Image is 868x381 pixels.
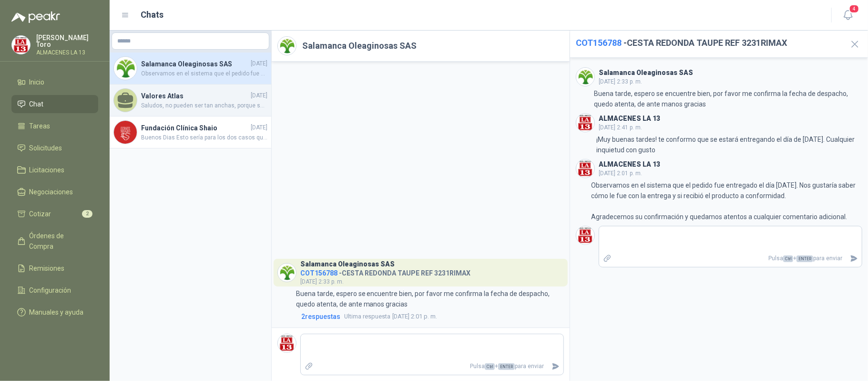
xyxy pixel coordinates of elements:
span: Manuales y ayuda [30,307,84,317]
img: Logo peakr [11,11,60,23]
span: Ultima respuesta [344,312,390,321]
h2: Salamanca Oleaginosas SAS [302,39,417,53]
img: Company Logo [12,36,30,54]
h2: - CESTA REDONDA TAUPE REF 3231RIMAX [576,36,841,50]
h3: Salamanca Oleaginosas SAS [300,262,395,267]
span: 4 [849,4,859,13]
a: Órdenes de Compra [11,227,98,255]
span: Saludos, no pueden ser tan anchas, porque son para unos estantes. ¿Puedes enviarme otras? [141,101,267,110]
a: Manuales y ayuda [11,303,98,321]
img: Company Logo [576,68,594,86]
img: Company Logo [278,334,296,352]
span: COT156788 [300,269,337,277]
a: Chat [11,95,98,113]
span: [DATE] 2:41 p. m. [599,124,642,131]
span: Chat [30,99,44,109]
span: Cotizar [30,209,51,219]
span: COT156788 [576,38,622,48]
span: Configuración [30,285,71,296]
p: [PERSON_NAME] Toro [36,34,98,48]
h1: Chats [141,8,164,21]
a: 2respuestasUltima respuesta[DATE] 2:01 p. m. [299,311,564,322]
img: Company Logo [114,57,137,80]
span: [DATE] 2:33 p. m. [300,278,344,285]
h3: Salamanca Oleaginosas SAS [599,70,693,75]
a: Solicitudes [11,139,98,157]
a: Configuración [11,281,98,299]
span: Observamos en el sistema que el pedido fue entregado el día [DATE]. Nos gustaría saber cómo le fu... [141,69,267,78]
img: Company Logo [278,37,296,55]
img: Company Logo [114,121,137,144]
button: Enviar [846,250,862,267]
span: Órdenes de Compra [30,231,89,252]
img: Company Logo [576,114,594,132]
p: Buena tarde, espero se encuentre bien, por favor me confirma la fecha de despacho, quedo atenta, ... [594,88,862,109]
button: Enviar [548,358,563,375]
span: [DATE] [251,123,267,132]
span: [DATE] [251,91,267,100]
span: [DATE] 2:01 p. m. [599,170,642,177]
span: Ctrl [485,363,495,370]
a: Tareas [11,117,98,135]
h3: ALMACENES LA 13 [599,162,660,167]
button: 4 [839,7,857,24]
img: Company Logo [278,264,296,282]
a: Remisiones [11,259,98,277]
img: Company Logo [576,226,594,244]
span: ENTER [498,363,515,370]
p: Pulsa + para enviar [317,358,548,375]
p: ¡Muy buenas tardes! te conformo que se estará entregando el día de [DATE]. Cualquier inquietud co... [596,134,862,155]
a: Company LogoFundación Clínica Shaio[DATE]Buenos Dias Esto sería para los dos casos que tenemos de... [110,116,271,148]
span: 2 [82,210,92,218]
p: Pulsa + para enviar [615,250,847,267]
a: Company LogoSalamanca Oleaginosas SAS[DATE]Observamos en el sistema que el pedido fue entregado e... [110,53,271,85]
p: Buena tarde, espero se encuentre bien, por favor me confirma la fecha de despacho, quedo atenta, ... [296,288,564,309]
span: ENTER [797,255,813,262]
a: Cotizar2 [11,205,98,223]
span: [DATE] 2:01 p. m. [344,312,437,321]
h3: ALMACENES LA 13 [599,116,660,121]
h4: Fundación Clínica Shaio [141,123,249,133]
span: Inicio [30,77,45,87]
span: [DATE] [251,59,267,68]
span: 2 respuesta s [301,311,340,322]
span: Licitaciones [30,165,65,175]
span: Ctrl [783,255,793,262]
a: Negociaciones [11,183,98,201]
span: Buenos Dias Esto sería para los dos casos que tenemos de las cajas, se realizaran cambios de las ... [141,133,267,142]
h4: Salamanca Oleaginosas SAS [141,59,249,69]
label: Adjuntar archivos [599,250,615,267]
span: [DATE] 2:33 p. m. [599,78,642,85]
p: ALMACENES LA 13 [36,50,98,55]
a: Valores Atlas[DATE]Saludos, no pueden ser tan anchas, porque son para unos estantes. ¿Puedes envi... [110,85,271,116]
a: Licitaciones [11,161,98,179]
a: Inicio [11,73,98,91]
h4: - CESTA REDONDA TAUPE REF 3231RIMAX [300,267,470,276]
span: Tareas [30,121,51,131]
label: Adjuntar archivos [301,358,317,375]
p: Observamos en el sistema que el pedido fue entregado el día [DATE]. Nos gustaría saber cómo le fu... [592,180,862,222]
h4: Valores Atlas [141,91,249,101]
span: Negociaciones [30,187,73,197]
span: Solicitudes [30,143,62,153]
img: Company Logo [576,159,594,178]
span: Remisiones [30,263,65,274]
